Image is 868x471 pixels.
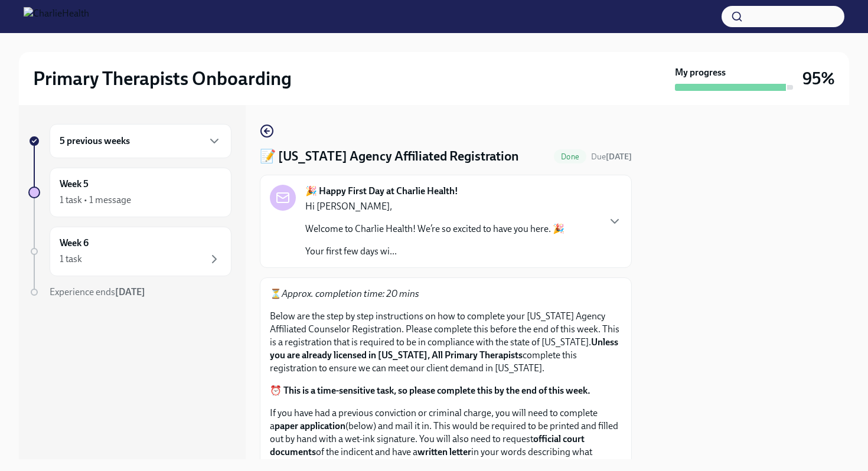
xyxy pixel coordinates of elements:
h3: 95% [802,68,835,89]
strong: 🎉 Happy First Day at Charlie Health! [305,185,458,198]
em: Approx. completion time: 20 mins [282,288,419,299]
p: Your first few days wi... [305,245,564,258]
strong: ⏰ This is a time-sensitive task, so please complete this by the end of this week. [270,385,590,396]
strong: [DATE] [115,286,145,297]
strong: [DATE] [606,152,632,162]
div: 5 previous weeks [50,124,231,158]
h4: 📝 [US_STATE] Agency Affiliated Registration [260,148,519,165]
strong: My progress [675,66,726,79]
a: Week 51 task • 1 message [28,168,231,217]
h6: 5 previous weeks [60,135,130,148]
strong: written letter [417,446,471,457]
div: 1 task [60,253,82,266]
span: Done [554,152,586,161]
h6: Week 6 [60,237,89,250]
div: 1 task • 1 message [60,194,131,207]
p: Welcome to Charlie Health! We’re so excited to have you here. 🎉 [305,223,564,235]
h2: Primary Therapists Onboarding [33,67,292,90]
span: July 28th, 2025 09:00 [591,151,632,162]
h6: Week 5 [60,178,89,191]
strong: paper application [275,420,345,431]
p: Below are the step by step instructions on how to complete your [US_STATE] Agency Affiliated Coun... [270,310,622,375]
a: Week 61 task [28,227,231,276]
p: ⏳ [270,287,622,300]
span: Experience ends [50,286,145,297]
span: Due [591,152,632,162]
p: Hi [PERSON_NAME], [305,200,564,213]
img: CharlieHealth [24,7,89,26]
